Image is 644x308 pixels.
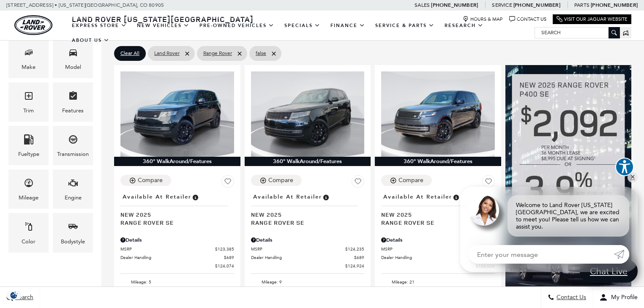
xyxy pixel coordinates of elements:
[256,48,266,59] span: false
[120,175,171,186] button: Compare Vehicle
[381,278,495,286] li: Mileage: 21
[614,245,629,264] a: Submit
[345,246,364,252] span: $124,235
[24,45,34,63] span: Make
[268,177,293,184] div: Compare
[4,291,24,300] img: Opt-Out Icon
[67,33,115,48] a: About Us
[381,254,495,261] a: Dealer Handling $689
[53,169,93,209] div: EngineEngine
[253,192,322,202] span: Available at Retailer
[381,254,485,261] span: Dealer Handling
[203,48,232,59] span: Range Rover
[224,254,234,261] span: $689
[375,157,501,166] div: 360° WalkAround/Features
[120,246,215,252] span: MSRP
[557,16,628,22] a: Visit Our Jaguar Website
[593,287,644,308] button: Open user profile menu
[251,218,358,226] span: Range Rover SE
[68,176,78,193] span: Engine
[381,263,495,269] a: $126,024
[123,192,191,202] span: Available at Retailer
[381,236,495,244] div: Pricing Details - Range Rover SE
[245,157,371,166] div: 360° WalkAround/Features
[24,219,34,237] span: Color
[114,157,240,166] div: 360° WalkAround/Features
[215,263,234,269] span: $124,074
[120,48,139,59] span: Clear All
[608,294,638,301] span: My Profile
[354,254,364,261] span: $689
[120,254,234,261] a: Dealer Handling $689
[535,27,619,38] input: Search
[120,218,228,226] span: Range Rover SE
[381,246,476,252] span: MSRP
[191,192,199,202] span: Vehicle is in stock and ready for immediate delivery. Due to demand, availability is subject to c...
[508,195,629,237] div: Welcome to Land Rover [US_STATE][GEOGRAPHIC_DATA], we are excited to meet you! Please tell us how...
[439,18,488,33] a: Research
[251,278,365,286] li: Mileage: 9
[67,14,259,24] a: Land Rover [US_STATE][GEOGRAPHIC_DATA]
[154,48,180,59] span: Land Rover
[120,263,234,269] a: $124,074
[120,236,234,244] div: Pricing Details - Range Rover SE
[53,126,93,165] div: TransmissionTransmission
[132,18,194,33] a: New Vehicles
[72,14,254,24] span: Land Rover [US_STATE][GEOGRAPHIC_DATA]
[370,18,439,33] a: Service & Parts
[23,106,34,115] div: Trim
[251,246,346,252] span: MSRP
[8,169,49,209] div: MileageMileage
[194,18,279,33] a: Pre-Owned Vehicles
[398,177,423,184] div: Compare
[383,192,452,202] span: Available at Retailer
[53,39,93,78] div: ModelModel
[251,254,355,261] span: Dealer Handling
[8,39,49,78] div: MakeMake
[22,63,35,72] div: Make
[24,176,34,193] span: Mileage
[251,175,302,186] button: Compare Vehicle
[509,16,546,22] a: Contact Us
[554,294,586,301] span: Contact Us
[381,246,495,252] a: MSRP $125,335
[8,126,49,165] div: FueltypeFueltype
[65,193,82,202] div: Engine
[452,192,460,202] span: Vehicle is in stock and ready for immediate delivery. Due to demand, availability is subject to c...
[381,210,488,218] span: New 2025
[8,82,49,122] div: TrimTrim
[53,82,93,122] div: FeaturesFeatures
[14,15,52,35] a: land-rover
[67,18,535,48] nav: Main Navigation
[615,158,634,178] aside: Accessibility Help Desk
[352,175,364,191] button: Save Vehicle
[68,45,78,63] span: Model
[18,150,39,159] div: Fueltype
[325,18,370,33] a: Finance
[6,2,164,8] a: [STREET_ADDRESS] • [US_STATE][GEOGRAPHIC_DATA], CO 80905
[251,191,365,226] a: Available at RetailerNew 2025Range Rover SE
[251,246,365,252] a: MSRP $124,235
[279,18,325,33] a: Specials
[574,2,589,8] span: Parts
[8,213,49,252] div: ColorColor
[251,210,358,218] span: New 2025
[251,263,365,269] a: $124,924
[482,175,495,191] button: Save Vehicle
[615,158,634,176] button: Explore your accessibility options
[381,191,495,226] a: Available at RetailerNew 2025Range Rover SE
[463,16,503,22] a: Hours & Map
[345,263,364,269] span: $124,924
[381,218,488,226] span: Range Rover SE
[53,213,93,252] div: BodystyleBodystyle
[120,191,234,226] a: Available at RetailerNew 2025Range Rover SE
[22,237,35,246] div: Color
[57,150,89,159] div: Transmission
[251,254,365,261] a: Dealer Handling $689
[24,89,34,106] span: Trim
[415,2,430,8] span: Sales
[68,89,78,106] span: Features
[492,2,512,8] span: Service
[120,71,234,156] img: 2025 LAND ROVER Range Rover SE
[221,175,234,191] button: Save Vehicle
